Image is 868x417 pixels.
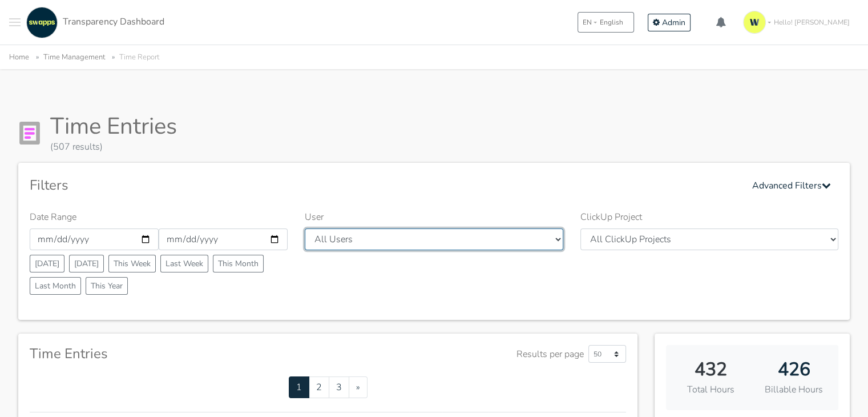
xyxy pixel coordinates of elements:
a: Home [9,52,29,62]
p: Billable Hours [761,383,827,396]
h2: 432 [677,359,744,380]
label: Date Range [30,210,76,224]
a: Time Management [43,52,105,62]
button: [DATE] [30,255,64,272]
button: Last Month [30,277,81,295]
button: Last Week [160,255,208,272]
label: ClickUp Project [580,210,642,224]
a: Admin [648,14,691,31]
img: swapps-linkedin-v2.jpg [26,7,58,38]
span: Transparency Dashboard [63,15,164,28]
button: ENEnglish [578,12,634,33]
span: » [356,381,360,394]
p: Total Hours [677,383,744,396]
a: Transparency Dashboard [23,7,164,38]
button: This Week [108,255,156,272]
button: This Year [86,277,128,295]
button: This Month [213,255,264,272]
label: User [305,210,324,224]
a: 2 [309,376,329,398]
h1: Time Entries [50,113,177,140]
a: Next [349,376,368,398]
a: Hello! [PERSON_NAME] [738,6,859,38]
img: isotipo-3-3e143c57.png [743,11,766,34]
button: Advanced Filters [745,174,838,197]
a: 1 [289,376,309,398]
a: 3 [329,376,349,398]
h4: Time Entries [30,346,108,362]
span: Admin [662,17,685,28]
img: Report Icon [18,122,41,145]
div: (507 results) [50,140,177,154]
span: Hello! [PERSON_NAME] [774,17,850,27]
h4: Filters [30,177,68,194]
li: Time Report [107,51,159,64]
span: English [600,17,623,27]
button: [DATE] [69,255,104,272]
h2: 426 [761,359,827,380]
label: Results per page [516,347,584,361]
nav: Page navigation [30,376,626,398]
button: Toggle navigation menu [9,7,21,38]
